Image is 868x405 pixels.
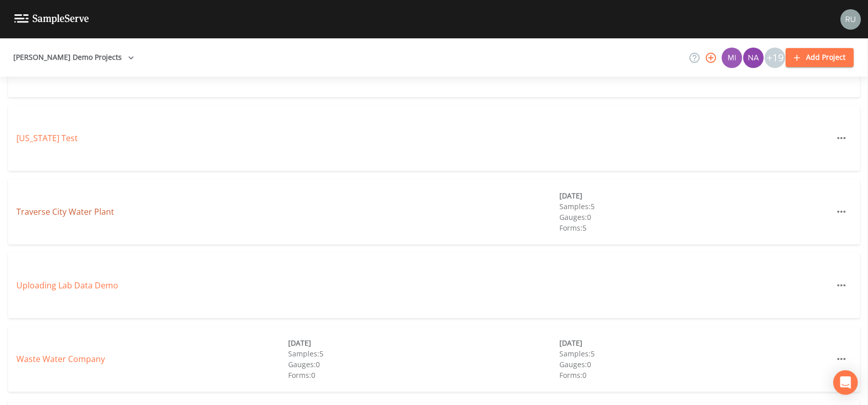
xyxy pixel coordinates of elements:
div: Samples: 5 [559,348,831,359]
div: Mike FRANKLIN [721,48,743,68]
div: Nathan Tafelsky [743,48,764,68]
div: [DATE] [559,337,831,348]
div: +19 [765,48,785,68]
img: logo [14,14,89,24]
div: Forms: 0 [559,370,831,380]
img: 2a55e4f43afd7cc12e315cd9220de6cb [743,48,764,68]
a: Uploading Lab Data Demo [16,280,118,291]
div: [DATE] [559,190,831,201]
div: Forms: 0 [288,370,560,380]
div: Samples: 5 [288,348,560,359]
img: a5c06d64ce99e847b6841ccd0307af82 [840,9,861,30]
button: [PERSON_NAME] Demo Projects [9,48,138,67]
button: Add Project [786,48,854,67]
a: Waste Water Company [16,353,105,365]
div: [DATE] [288,337,560,348]
img: 5e5da87fc4ba91bdefc3437732e12161 [722,48,742,68]
div: Gauges: 0 [559,212,831,222]
a: Traverse City Water Plant [16,206,114,217]
div: Forms: 5 [559,222,831,233]
div: Samples: 5 [559,201,831,212]
div: Open Intercom Messenger [833,370,858,395]
div: Gauges: 0 [288,359,560,370]
a: [US_STATE] Test [16,132,78,144]
div: Gauges: 0 [559,359,831,370]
